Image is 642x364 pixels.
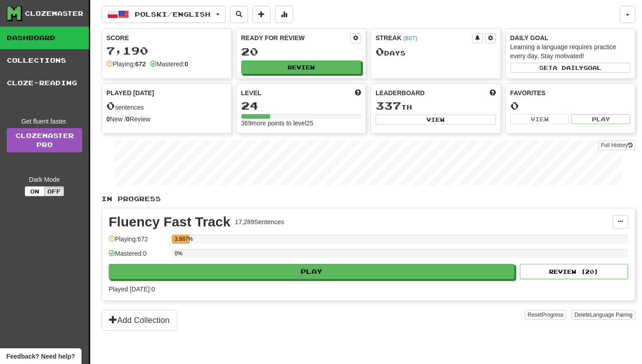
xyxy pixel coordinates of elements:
div: 369 more points to level 25 [241,119,362,128]
button: Play [109,264,514,279]
div: Get fluent faster. [7,117,82,126]
span: 337 [376,99,401,112]
strong: 0 [106,115,110,123]
div: Day s [376,46,496,58]
span: 0 [106,99,115,112]
button: Polski/English [101,6,225,23]
div: Playing: 672 [109,235,167,249]
button: On [25,186,45,196]
span: Open feedback widget [6,352,75,361]
strong: 0 [184,60,188,68]
div: Playing: [106,60,146,69]
button: ResetProgress [525,310,566,320]
div: 3.887% [174,235,189,244]
div: 20 [241,46,362,57]
div: Clozemaster [25,9,83,18]
a: ClozemasterPro [7,128,82,152]
span: Progress [542,312,564,318]
button: Review (20) [520,264,628,279]
div: 0 [510,100,631,111]
div: th [376,100,496,112]
button: View [376,115,496,124]
span: a daily [553,65,583,71]
div: 17,289 Sentences [235,217,284,226]
strong: 672 [135,60,146,68]
div: New / Review [106,115,227,124]
button: Off [44,186,64,196]
button: Seta dailygoal [510,63,631,73]
button: Full History [598,140,635,150]
button: Play [571,114,630,124]
span: 0 [376,45,384,58]
div: Favorites [510,88,631,97]
span: Language Pairing [590,312,633,318]
div: Mastered: [150,60,188,69]
div: 24 [241,100,362,111]
button: Add sentence to collection [252,6,271,23]
div: sentences [106,100,227,112]
strong: 0 [126,115,130,123]
div: Learning a language requires practice every day. Stay motivated! [510,42,631,60]
span: Leaderboard [376,88,425,97]
button: View [510,114,569,124]
button: DeleteLanguage Pairing [572,310,635,320]
p: In Progress [101,194,635,203]
div: Streak [376,33,472,42]
span: Score more points to level up [355,88,361,97]
div: Ready for Review [241,33,351,42]
div: Daily Goal [510,33,631,42]
span: Polski / English [135,10,211,18]
span: Level [241,88,261,97]
a: (BST) [403,35,417,41]
span: Played [DATE] [106,88,154,97]
div: Fluency Fast Track [109,215,230,229]
span: This week in points, UTC [490,88,496,97]
span: Played [DATE]: 0 [109,286,155,293]
div: 7,190 [106,45,227,56]
button: More stats [275,6,293,23]
button: Add Collection [101,310,177,331]
div: Dark Mode [7,175,82,184]
div: Mastered: 0 [109,249,167,264]
button: Search sentences [230,6,248,23]
button: Review [241,60,362,74]
div: Score [106,33,227,42]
